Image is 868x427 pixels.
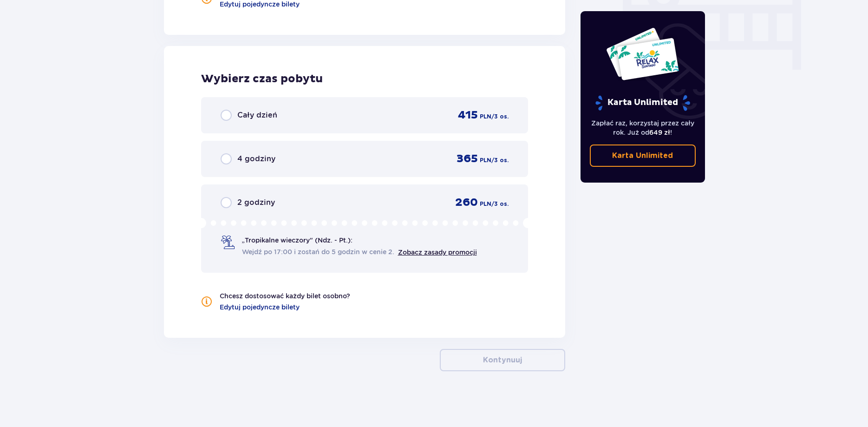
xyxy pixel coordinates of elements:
[491,156,509,164] span: / 3 os.
[457,152,478,166] span: 365
[242,247,394,256] span: Wejdź po 17:00 i zostań do 5 godzin w cenie 2.
[237,154,275,164] span: 4 godziny
[398,249,477,256] a: Zobacz zasady promocji
[491,200,509,208] span: / 3 os.
[201,72,529,86] h2: Wybierz czas pobytu
[480,112,491,121] span: PLN
[237,197,275,208] span: 2 godziny
[220,302,300,312] a: Edytuj pojedyncze bilety
[242,236,352,245] span: „Tropikalne wieczory" (Ndz. - Pt.):
[649,129,670,136] span: 649 zł
[483,355,522,365] p: Kontynuuj
[480,200,491,208] span: PLN
[480,156,491,164] span: PLN
[612,151,673,161] p: Karta Unlimited
[237,110,277,120] span: Cały dzień
[594,95,691,111] p: Karta Unlimited
[590,145,696,167] a: Karta Unlimited
[458,108,478,122] span: 415
[455,196,478,210] span: 260
[440,349,565,371] button: Kontynuuj
[220,291,350,301] p: Chcesz dostosować każdy bilet osobno?
[606,27,679,81] img: Dwie karty całoroczne do Suntago z napisem 'UNLIMITED RELAX', na białym tle z tropikalnymi liśćmi...
[590,118,696,137] p: Zapłać raz, korzystaj przez cały rok. Już od !
[491,112,509,121] span: / 3 os.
